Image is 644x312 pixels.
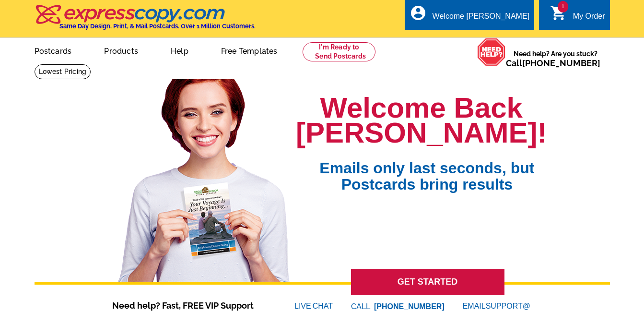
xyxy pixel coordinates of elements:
[506,58,600,68] span: Call
[558,1,568,12] span: 1
[294,300,313,312] font: LIVE
[19,39,87,61] a: Postcards
[550,4,567,22] i: shopping_cart
[59,23,256,30] h4: Same Day Design, Print, & Mail Postcards. Over 1 Million Customers.
[550,11,605,23] a: 1 shopping_cart My Order
[351,269,504,295] a: GET STARTED
[112,72,296,282] img: welcome-back-logged-in.png
[433,12,529,25] div: Welcome [PERSON_NAME]
[155,39,204,61] a: Help
[294,302,333,310] a: LIVECHAT
[410,4,427,22] i: account_circle
[89,39,153,61] a: Products
[35,12,256,30] a: Same Day Design, Print, & Mail Postcards. Over 1 Million Customers.
[573,12,605,25] div: My Order
[206,39,293,61] a: Free Templates
[307,145,547,192] span: Emails only last seconds, but Postcards bring results
[296,96,547,145] h1: Welcome Back [PERSON_NAME]!
[486,300,532,312] font: SUPPORT@
[112,299,266,312] span: Need help? Fast, FREE VIP Support
[506,49,605,68] span: Need help? Are you stuck?
[477,38,506,66] img: help
[522,58,600,68] a: [PHONE_NUMBER]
